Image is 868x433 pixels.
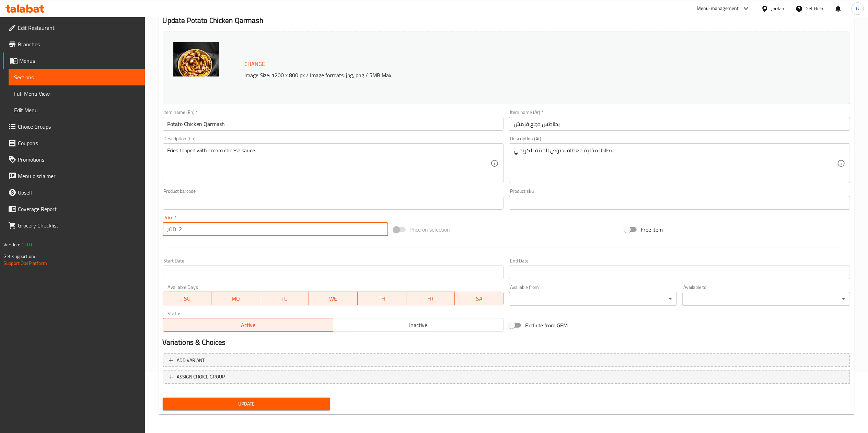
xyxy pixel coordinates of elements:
a: Choice Groups [3,118,145,135]
img: mmw_638956865399161806 [173,42,219,77]
h2: Variations & Choices [163,337,850,348]
a: Menus [3,52,145,69]
button: SU [163,292,212,305]
span: TU [263,294,306,304]
p: Image Size: 1200 x 800 px / Image formats: jpg, png / 5MB Max. [242,71,742,79]
span: G [856,5,859,12]
span: MO [214,294,257,304]
button: Active [163,318,333,332]
button: MO [211,292,260,305]
span: Sections [14,73,139,81]
a: Full Menu View [9,85,145,102]
span: Version: [3,240,20,249]
p: JOD [167,225,176,233]
div: ​ [682,292,850,306]
a: Edit Menu [9,102,145,118]
span: Exclude from GEM [525,321,568,329]
span: Change [245,59,265,69]
div: ​ [509,292,677,306]
button: Update [163,398,331,410]
button: WE [309,292,358,305]
button: ASSIGN CHOICE GROUP [163,370,850,384]
span: SA [458,294,501,304]
span: Add variant [177,356,205,365]
input: Enter name En [163,117,504,131]
h2: Update Potato Chicken Qarmash [163,15,850,26]
span: TH [360,294,404,304]
textarea: بطاطا مقلية مغطاة بصوص الجبنة الكريمي. [514,147,837,180]
a: Coverage Report [3,201,145,217]
a: Menu disclaimer [3,168,145,184]
button: TU [260,292,309,305]
button: Inactive [333,318,504,332]
a: Sections [9,69,145,85]
a: Edit Restaurant [3,20,145,36]
span: Active [166,320,331,330]
input: Please enter product barcode [163,196,504,210]
span: Menus [19,57,139,65]
span: Promotions [18,155,139,164]
span: Update [168,400,325,408]
span: Inactive [336,320,501,330]
span: Full Menu View [14,90,139,98]
span: Get support on: [3,252,35,261]
textarea: Fries topped with cream cheese sauce. [167,147,491,180]
span: Edit Menu [14,106,139,114]
button: SA [455,292,504,305]
span: Price on selection [410,225,450,234]
button: TH [358,292,406,305]
a: Coupons [3,135,145,151]
span: FR [409,294,452,304]
button: Add variant [163,353,850,367]
span: WE [312,294,355,304]
span: SU [166,294,209,304]
input: Please enter product sku [509,196,850,210]
span: Free item [641,225,663,234]
span: Coupons [18,139,139,147]
span: Coverage Report [18,205,139,213]
span: Branches [18,40,139,48]
div: Menu-management [697,4,739,13]
span: ASSIGN CHOICE GROUP [177,373,225,381]
span: 1.0.0 [21,240,32,249]
a: Grocery Checklist [3,217,145,234]
span: Edit Restaurant [18,24,139,32]
button: Change [242,57,268,71]
button: FR [406,292,455,305]
span: Grocery Checklist [18,221,139,230]
input: Enter name Ar [509,117,850,131]
div: Jordan [771,5,785,12]
a: Support.OpsPlatform [3,259,47,268]
a: Promotions [3,151,145,168]
span: Choice Groups [18,122,139,131]
a: Branches [3,36,145,52]
span: Upsell [18,188,139,197]
span: Menu disclaimer [18,172,139,180]
a: Upsell [3,184,145,201]
input: Please enter price [179,222,388,236]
